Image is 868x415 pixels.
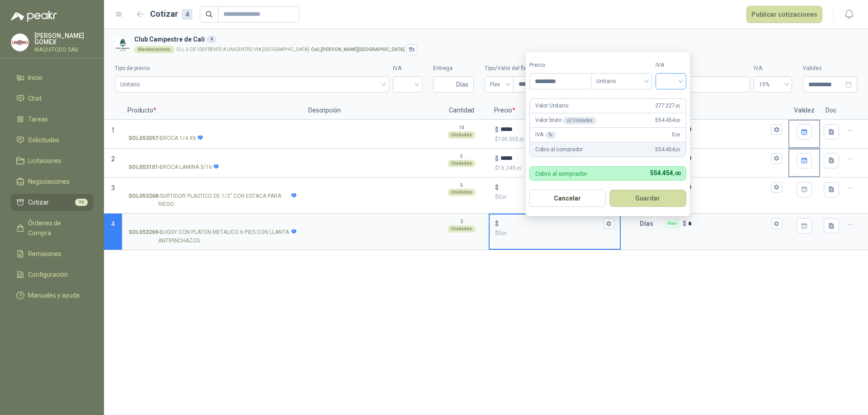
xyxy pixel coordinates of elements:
h2: Cotizar [150,8,193,20]
p: 5 [460,153,463,160]
span: ,00 [673,171,680,177]
button: Guardar [609,190,686,207]
p: $ [495,193,614,201]
div: Unidades [448,225,476,233]
label: IVA [393,64,422,73]
a: Configuración [11,266,93,283]
span: Manuales y ayuda [28,290,80,300]
label: IVA [656,61,686,70]
span: 96 [75,199,88,206]
input: SOL053269-BUGGY CON PLATON METALICO 6 PIES CON LLANTA ANTIPINCHAZOS [128,220,297,227]
input: $$0,00 [500,184,601,191]
span: Tareas [28,114,48,124]
p: Días [640,214,657,233]
p: 5 [460,182,463,189]
span: Remisiones [28,249,61,259]
input: $$0,00 [500,220,601,227]
span: 3 [111,184,115,191]
span: Cotizar [28,197,49,207]
span: 2 [111,155,115,163]
span: Solicitudes [28,135,59,145]
span: Licitaciones [28,156,61,166]
h3: Club Campestre de Cali [134,34,854,44]
button: $$0,00 [604,218,614,229]
span: Negociaciones [28,177,70,187]
strong: SOL053269 [128,228,158,245]
p: Cobro al comprador [535,145,583,154]
p: Producto [122,102,303,120]
a: Remisiones [11,245,93,262]
span: ,00 [675,147,680,152]
span: 554.454 [655,145,680,154]
div: % [545,131,556,139]
label: Precio [529,61,591,70]
span: Unitario [120,78,384,91]
a: Manuales y ayuda [11,287,93,304]
p: MAQUITODO SAS [34,47,93,52]
img: Company Logo [115,37,131,53]
p: $ [683,219,686,228]
span: 277.227 [655,102,680,110]
span: 106.005 [498,136,524,142]
p: $ [495,164,614,173]
span: 0 [498,194,507,200]
span: Flex [490,78,508,91]
img: Company Logo [11,34,28,51]
span: 16.249 [498,165,521,171]
p: CLL 5 CR 100 FRENTE A UNICENTRO VIA [GEOGRAPHIC_DATA] - [176,47,405,52]
p: - BROCA 1/4 X6 [128,134,203,143]
span: ,00 [501,231,507,236]
label: Tipo/Valor del flete [485,64,750,73]
a: Cotizar96 [11,194,93,211]
button: Cancelar [529,190,606,207]
p: Valor bruto [535,116,596,125]
p: Cobro al comprador [535,171,587,177]
span: 554.454 [650,169,680,177]
span: ,00 [675,132,680,137]
p: $ [495,182,499,192]
span: Órdenes de Compra [28,218,85,238]
img: Logo peakr [11,11,57,22]
a: Inicio [11,69,93,86]
div: Unidades [448,160,476,167]
input: Flex $ [688,155,769,162]
a: Solicitudes [11,131,93,149]
span: ,00 [675,118,680,123]
button: Publicar cotizaciones [746,6,822,23]
button: Flex $ [771,182,782,193]
div: Unidades [448,189,476,196]
input: Flex $ [688,184,769,191]
div: Flex [665,219,679,228]
p: Precio [489,102,620,120]
label: Entrega [433,64,474,73]
input: $$106.005,20 [500,126,601,133]
div: x 2 Unidades [563,117,596,124]
p: - BUGGY CON PLATON METALICO 6 PIES CON LLANTA ANTIPINCHAZOS [128,228,297,245]
p: Cantidad [434,102,489,120]
p: $ [495,229,614,238]
input: Flex $ [688,220,769,227]
span: Configuración [28,270,68,280]
div: 4 [207,36,217,43]
button: Flex $ [771,153,782,164]
input: $$16.249,45 [500,155,601,162]
div: Unidades [448,131,476,139]
span: ,00 [675,103,680,108]
input: SOL053097-BROCA 1/4 X6 [128,126,297,133]
p: [PERSON_NAME] GOMEX [34,33,93,45]
button: Flex $ [771,124,782,135]
p: Doc [820,102,843,120]
button: Flex $ [771,218,782,229]
span: Chat [28,93,42,103]
span: 554.454 [655,116,680,125]
input: SOL053268-SURTIDOR PLASTICO DE 1/2" CON ESTACA PARA RIEGO [128,184,297,191]
span: 4 [111,220,115,228]
a: Tareas [11,111,93,128]
p: - SURTIDOR PLASTICO DE 1/2" CON ESTACA PARA RIEGO [128,192,297,209]
a: Chat [11,90,93,107]
strong: SOL053101 [128,163,158,172]
span: Inicio [28,73,42,83]
span: Días [456,77,468,92]
span: 19% [759,78,787,91]
p: Descripción [303,102,434,120]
